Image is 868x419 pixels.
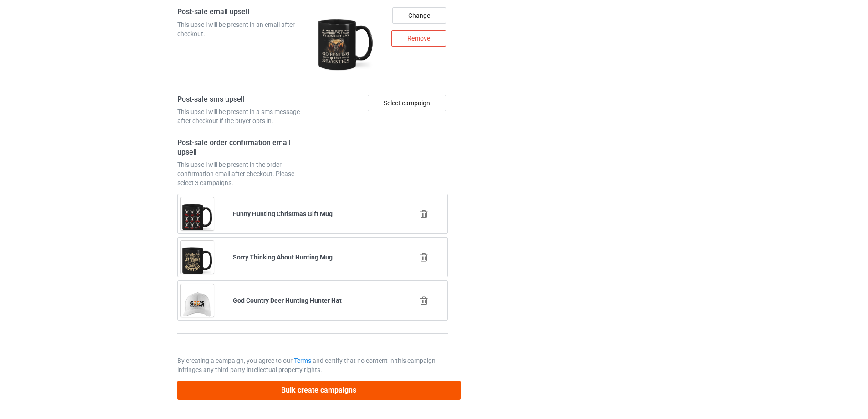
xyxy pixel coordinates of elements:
[177,381,461,399] button: Bulk create campaigns
[177,20,309,38] div: This upsell will be present in an email after checkout.
[368,95,446,111] div: Select campaign
[294,357,311,364] a: Terms
[233,210,333,217] b: Funny Hunting Christmas Gift Mug
[177,95,309,104] h4: Post-sale sms upsell
[177,138,309,157] h4: Post-sale order confirmation email upsell
[177,160,309,187] div: This upsell will be present in the order confirmation email after checkout. Please select 3 campa...
[392,7,446,24] div: Change
[177,356,448,374] p: By creating a campaign, you agree to our and certify that no content in this campaign infringes a...
[233,297,342,304] b: God Country Deer Hunting Hunter Hat
[316,7,375,82] img: regular.jpg
[177,7,309,17] h4: Post-sale email upsell
[391,30,446,47] div: Remove
[177,107,309,125] div: This upsell will be present in a sms message after checkout if the buyer opts in.
[233,253,333,261] b: Sorry Thinking About Hunting Mug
